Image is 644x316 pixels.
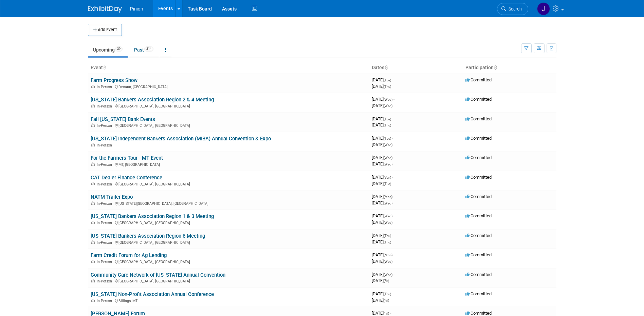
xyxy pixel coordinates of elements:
[144,46,153,52] span: 314
[393,272,394,277] span: -
[372,252,394,257] span: [DATE]
[384,117,391,121] span: (Tue)
[384,98,392,101] span: (Wed)
[384,312,389,315] span: (Fri)
[372,194,394,199] span: [DATE]
[91,162,95,166] img: In-Person Event
[372,311,391,316] span: [DATE]
[465,291,492,296] span: Committed
[372,175,393,180] span: [DATE]
[91,260,95,263] img: In-Person Event
[91,104,95,107] img: In-Person Event
[91,221,95,224] img: In-Person Event
[88,43,128,56] a: Upcoming39
[372,220,392,225] span: [DATE]
[91,85,95,88] img: In-Person Event
[465,116,492,121] span: Committed
[384,221,392,224] span: (Wed)
[372,142,392,147] span: [DATE]
[465,155,492,160] span: Committed
[372,213,394,218] span: [DATE]
[497,3,528,15] a: Search
[91,181,366,186] div: [GEOGRAPHIC_DATA], [GEOGRAPHIC_DATA]
[91,77,137,83] a: Farm Progress Show
[384,137,391,140] span: (Tue)
[372,161,392,166] span: [DATE]
[91,213,214,219] a: [US_STATE] Bankers Association Region 1 & 3 Meeting
[372,298,389,303] span: [DATE]
[384,260,392,263] span: (Wed)
[97,104,114,108] span: In-Person
[91,161,366,167] div: MT, [GEOGRAPHIC_DATA]
[384,195,392,199] span: (Mon)
[97,143,114,147] span: In-Person
[384,292,391,296] span: (Thu)
[115,46,123,52] span: 39
[506,6,522,12] span: Search
[384,78,391,82] span: (Tue)
[384,201,392,205] span: (Wed)
[91,116,155,122] a: Fall [US_STATE] Bank Events
[91,200,366,206] div: [US_STATE][GEOGRAPHIC_DATA], [GEOGRAPHIC_DATA]
[130,6,143,12] span: Pinion
[465,136,492,141] span: Committed
[384,279,389,283] span: (Fri)
[372,116,393,121] span: [DATE]
[372,239,391,244] span: [DATE]
[88,62,369,74] th: Event
[91,182,95,185] img: In-Person Event
[384,234,391,238] span: (Thu)
[384,162,392,166] span: (Wed)
[91,122,366,128] div: [GEOGRAPHIC_DATA], [GEOGRAPHIC_DATA]
[372,259,392,264] span: [DATE]
[91,201,95,205] img: In-Person Event
[97,240,114,245] span: In-Person
[97,162,114,167] span: In-Person
[384,65,388,70] a: Sort by Start Date
[465,97,492,102] span: Committed
[465,252,492,257] span: Committed
[384,182,391,186] span: (Tue)
[97,279,114,283] span: In-Person
[384,176,391,179] span: (Sun)
[91,103,366,108] div: [GEOGRAPHIC_DATA], [GEOGRAPHIC_DATA]
[372,278,389,283] span: [DATE]
[91,123,95,127] img: In-Person Event
[91,252,167,258] a: Farm Credit Forum for Ag Lending
[91,233,205,239] a: [US_STATE] Bankers Association Region 6 Meeting
[384,123,391,127] span: (Thu)
[97,299,114,303] span: In-Person
[465,233,492,238] span: Committed
[393,155,394,160] span: -
[372,97,394,102] span: [DATE]
[393,213,394,218] span: -
[384,299,389,302] span: (Fri)
[91,299,95,302] img: In-Person Event
[384,156,392,160] span: (Wed)
[97,182,114,186] span: In-Person
[91,259,366,264] div: [GEOGRAPHIC_DATA], [GEOGRAPHIC_DATA]
[465,175,492,180] span: Committed
[91,136,271,142] a: [US_STATE] Independent Bankers Association (MIBA) Annual Convention & Expo
[91,291,214,297] a: [US_STATE] Non-Profit Association Annual Conference
[91,239,366,245] div: [GEOGRAPHIC_DATA], [GEOGRAPHIC_DATA]
[372,155,394,160] span: [DATE]
[91,240,95,244] img: In-Person Event
[465,77,492,82] span: Committed
[372,122,391,127] span: [DATE]
[369,62,463,74] th: Dates
[384,104,392,108] span: (Wed)
[91,194,133,200] a: NATM Trailer Expo
[97,221,114,225] span: In-Person
[384,214,392,218] span: (Wed)
[372,103,392,108] span: [DATE]
[384,253,392,257] span: (Mon)
[372,233,393,238] span: [DATE]
[91,84,366,89] div: Decatur, [GEOGRAPHIC_DATA]
[103,65,106,70] a: Sort by Event Name
[91,143,95,146] img: In-Person Event
[88,24,122,36] button: Add Event
[392,116,393,121] span: -
[372,84,391,89] span: [DATE]
[537,2,550,15] img: Jennifer Plumisto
